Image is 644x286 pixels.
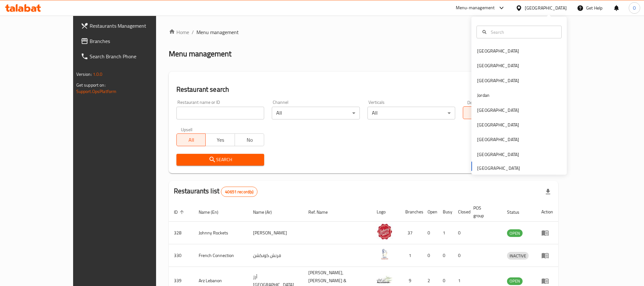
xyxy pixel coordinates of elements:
[540,184,556,199] div: Export file
[438,202,453,222] th: Busy
[422,222,438,244] td: 0
[422,202,438,222] th: Open
[182,156,259,164] span: Search
[377,246,393,262] img: French Connection
[76,18,181,33] a: Restaurants Management
[507,252,529,260] span: INACTIVE
[400,222,422,244] td: 37
[488,28,558,35] input: Search
[463,106,492,119] button: All
[477,47,519,54] div: [GEOGRAPHIC_DATA]
[438,244,453,267] td: 0
[199,208,227,216] span: Name (En)
[477,62,519,69] div: [GEOGRAPHIC_DATA]
[477,121,519,128] div: [GEOGRAPHIC_DATA]
[453,244,468,267] td: 0
[194,244,248,267] td: French Connection
[633,4,636,11] span: O
[372,202,400,222] th: Logo
[400,202,422,222] th: Branches
[176,85,551,94] h2: Restaurant search
[90,22,175,30] span: Restaurants Management
[176,107,264,119] input: Search for restaurant name or ID..
[76,87,117,96] a: Support.OpsPlatform
[477,77,519,84] div: [GEOGRAPHIC_DATA]
[477,151,519,158] div: [GEOGRAPHIC_DATA]
[456,4,495,12] div: Menu-management
[174,208,186,216] span: ID
[192,28,194,36] li: /
[169,244,194,267] td: 330
[196,28,239,36] span: Menu management
[90,53,175,60] span: Search Branch Phone
[176,154,264,166] button: Search
[235,133,264,146] button: No
[507,208,528,216] span: Status
[237,135,262,145] span: No
[507,277,523,285] span: OPEN
[221,187,257,197] div: Total records count
[541,229,553,237] div: Menu
[253,208,280,216] span: Name (Ar)
[169,28,558,36] nav: breadcrumb
[477,136,519,143] div: [GEOGRAPHIC_DATA]
[93,70,103,78] span: 1.0.0
[453,202,468,222] th: Closed
[525,4,567,11] div: [GEOGRAPHIC_DATA]
[248,244,303,267] td: فرنش كونكشن
[179,135,203,145] span: All
[507,229,523,237] div: OPEN
[308,208,336,216] span: Ref. Name
[400,244,422,267] td: 1
[76,49,181,64] a: Search Branch Phone
[466,108,490,118] span: All
[76,70,92,78] span: Version:
[453,222,468,244] td: 0
[176,133,206,146] button: All
[174,186,258,197] h2: Restaurants list
[467,100,483,104] label: Delivery
[473,204,495,219] span: POS group
[169,49,231,59] h2: Menu management
[169,222,194,244] td: 328
[477,92,490,99] div: Jordan
[248,222,303,244] td: [PERSON_NAME]
[76,33,181,49] a: Branches
[76,81,106,89] span: Get support on:
[194,222,248,244] td: Johnny Rockets
[208,135,232,145] span: Yes
[90,37,175,45] span: Branches
[272,107,360,119] div: All
[507,277,523,285] div: OPEN
[181,127,193,132] label: Upsell
[422,244,438,267] td: 0
[205,133,235,146] button: Yes
[541,252,553,259] div: Menu
[477,106,519,113] div: [GEOGRAPHIC_DATA]
[536,202,558,222] th: Action
[367,107,455,119] div: All
[438,222,453,244] td: 1
[541,277,553,285] div: Menu
[221,189,257,195] span: 40651 record(s)
[507,230,523,237] span: OPEN
[377,224,393,240] img: Johnny Rockets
